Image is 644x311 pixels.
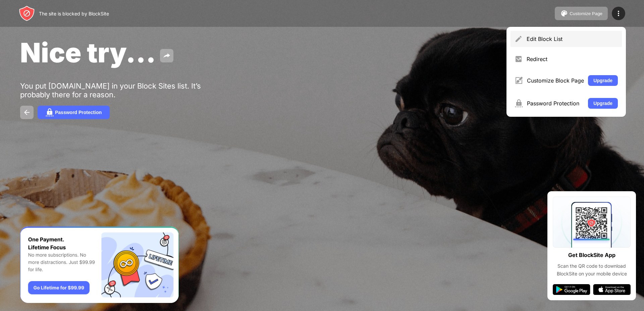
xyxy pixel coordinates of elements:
span: Nice try... [20,36,156,69]
img: back.svg [23,108,31,116]
img: header-logo.svg [19,5,35,21]
div: Password Protection [55,110,102,115]
div: Redirect [527,56,618,62]
div: The site is blocked by BlockSite [39,11,109,16]
img: menu-icon.svg [614,9,623,17]
button: Customize Page [555,7,608,20]
div: Customize Block Page [527,77,584,84]
div: You put [DOMAIN_NAME] in your Block Sites list. It’s probably there for a reason. [20,82,227,99]
button: Upgrade [588,98,618,109]
img: menu-redirect.svg [515,55,523,63]
img: pallet.svg [560,9,568,17]
img: share.svg [163,52,171,60]
div: Customize Page [570,11,602,16]
button: Password Protection [38,106,110,119]
img: google-play.svg [553,284,590,295]
div: Get BlockSite App [568,250,615,260]
div: Edit Block List [527,36,618,42]
img: menu-customize.svg [515,76,523,85]
img: menu-password.svg [515,99,523,107]
img: app-store.svg [593,284,631,295]
button: Upgrade [588,75,618,86]
iframe: Banner [20,226,179,303]
img: menu-pencil.svg [515,35,523,43]
div: Password Protection [527,100,584,107]
div: Scan the QR code to download BlockSite on your mobile device [553,262,631,277]
img: password.svg [46,108,54,116]
img: qrcode.svg [553,197,631,248]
